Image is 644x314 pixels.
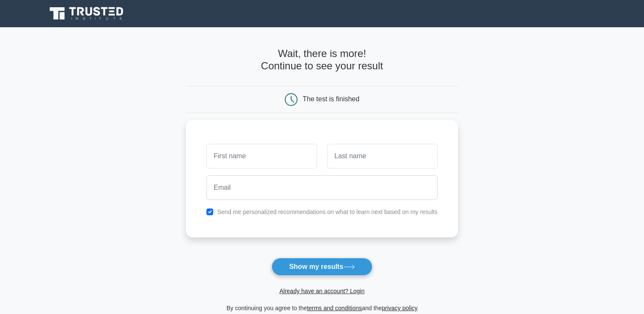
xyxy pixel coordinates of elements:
h4: Wait, there is more! Continue to see your result [186,48,458,72]
a: terms and conditions [307,305,362,311]
input: First name [206,144,317,168]
input: Email [206,175,438,200]
input: Last name [327,144,438,168]
a: privacy policy [382,305,418,311]
a: Already have an account? Login [279,288,364,294]
div: By continuing you agree to the and the [181,303,463,313]
div: The test is finished [303,95,359,103]
button: Show my results [272,258,372,276]
label: Send me personalized recommendations on what to learn next based on my results [217,208,438,215]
